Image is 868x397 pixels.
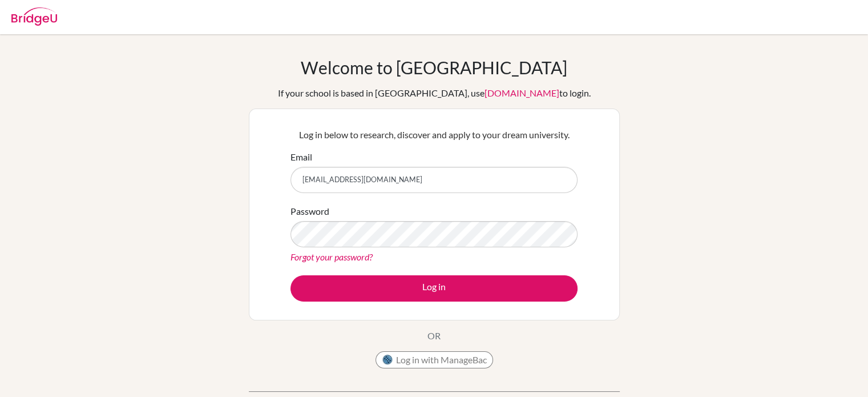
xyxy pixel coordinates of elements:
[278,86,591,100] div: If your school is based in [GEOGRAPHIC_DATA], use to login.
[485,87,559,98] a: [DOMAIN_NAME]
[301,57,567,78] h1: Welcome to [GEOGRAPHIC_DATA]
[427,329,441,343] p: OR
[290,251,373,262] a: Forgot your password?
[290,204,329,218] label: Password
[290,150,312,164] label: Email
[376,351,493,368] button: Log in with ManageBac
[290,275,578,302] button: Log in
[11,7,57,26] img: Bridge-U
[290,128,578,142] p: Log in below to research, discover and apply to your dream university.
